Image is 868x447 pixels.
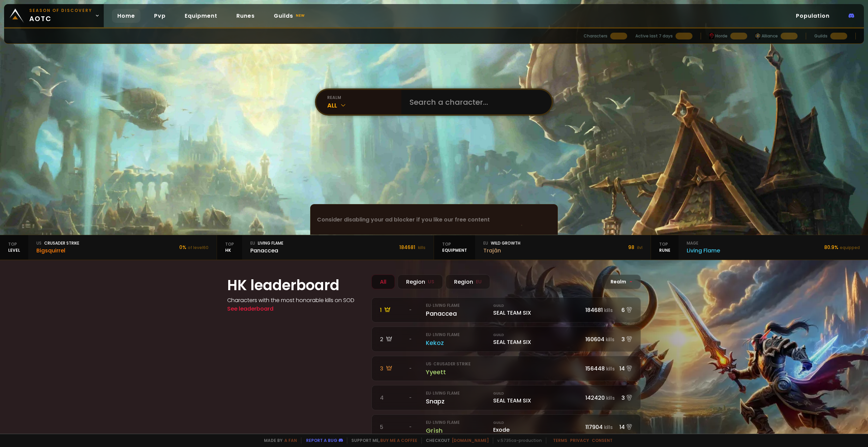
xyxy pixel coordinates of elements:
[179,244,208,251] div: 0 %
[584,33,607,39] div: Characters
[250,240,255,246] span: eu
[380,306,405,314] div: 1
[814,33,828,39] div: Guilds
[426,397,489,406] div: Snapz
[604,424,613,431] small: kills
[380,364,405,373] div: 3
[327,95,401,101] div: realm
[585,335,604,343] span: 160604
[399,244,425,251] div: 184681
[615,364,632,373] div: 14
[602,275,641,289] div: Realm
[570,437,589,443] a: Privacy
[426,338,489,347] div: Kekoz
[327,101,401,110] div: All
[434,235,651,260] a: TopequipmenteuWild GrowthTrajân98 ilvl
[380,423,405,431] div: 5
[446,275,490,289] div: Region
[227,305,273,313] a: See leaderboard
[790,9,835,23] a: Population
[371,327,641,352] a: 2 -eu· Living FlameKekoz GuildSEAL TEAM SIX160604kills3
[225,241,234,247] span: Top
[311,204,557,235] div: Consider disabling your ad blocker if you like our free content
[231,9,260,23] a: Runes
[380,335,405,344] div: 2
[493,303,581,309] small: Guild
[4,4,104,27] a: Season of Discoveryaotc
[709,33,728,39] div: Horde
[651,235,868,260] a: TopRunemageLiving Flame80.9%equipped
[268,9,312,23] a: Guildsnew
[295,12,306,20] small: new
[179,9,223,23] a: Equipment
[250,246,283,255] div: Panaccea
[36,240,79,246] div: Crusader Strike
[371,275,395,289] div: All
[428,278,434,285] small: US
[630,278,632,285] span: -
[687,240,698,246] span: mage
[840,245,860,250] small: equipped
[651,235,679,260] div: Rune
[188,245,208,250] small: of level 60
[493,332,581,346] div: SEAL TEAM SIX
[418,245,425,250] small: kills
[585,423,603,431] span: 117904
[493,420,581,426] small: Guild
[628,244,642,251] div: 98
[217,235,242,260] div: HK
[405,90,544,114] input: Search a character...
[483,246,520,255] div: Trajân
[824,244,860,251] div: 80.9 %
[227,275,363,296] h1: HK leaderboard
[452,437,489,443] a: [DOMAIN_NAME]
[426,309,489,318] div: Panaccea
[371,297,641,322] a: 1 -eu· Living FlamePanaccea GuildSEAL TEAM SIX184681kills6
[409,424,412,430] span: -
[426,303,460,308] small: eu · Living Flame
[29,7,92,24] span: aotc
[371,414,641,440] a: 5 -eu· Living FlameGrìsh GuildExode117904kills14
[606,336,614,343] small: kills
[426,332,460,337] small: eu · Living Flame
[615,394,632,402] div: 3
[755,33,760,39] img: horde
[347,437,417,444] span: Support me,
[585,394,605,402] span: 142420
[409,307,412,313] span: -
[421,437,489,444] span: Checkout
[483,240,520,246] div: Wild Growth
[409,395,412,401] span: -
[426,420,460,425] small: eu · Living Flame
[260,437,297,444] span: Made by
[8,241,20,247] span: Top
[755,33,778,39] div: Alliance
[371,385,641,410] a: 4 -eu· Living FlameSnapz GuildSEAL TEAM SIX142420kills3
[604,307,613,314] small: kills
[380,437,417,443] a: Buy me a coffee
[112,9,140,23] a: Home
[36,246,79,255] div: Bigsquirrel
[687,246,720,255] div: Living Flame
[615,335,632,344] div: 3
[493,332,581,338] small: Guild
[434,235,475,260] div: equipment
[659,241,670,247] span: Top
[380,394,405,402] div: 4
[426,367,489,377] div: Yyeett
[426,361,470,367] small: us · Crusader Strike
[426,391,460,396] small: eu · Living Flame
[217,235,434,260] a: TopHKeuLiving FlamePanaccea184681 kills
[493,391,581,405] div: SEAL TEAM SIX
[606,366,615,372] small: kills
[592,437,613,443] a: Consent
[606,395,615,401] small: kills
[493,303,581,317] div: SEAL TEAM SIX
[635,33,673,39] div: Active last 7 days
[306,437,337,443] a: Report a bug
[409,365,412,371] span: -
[615,423,632,431] div: 14
[493,437,542,444] span: v. 5735ca - production
[36,240,41,246] span: us
[442,241,467,247] span: Top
